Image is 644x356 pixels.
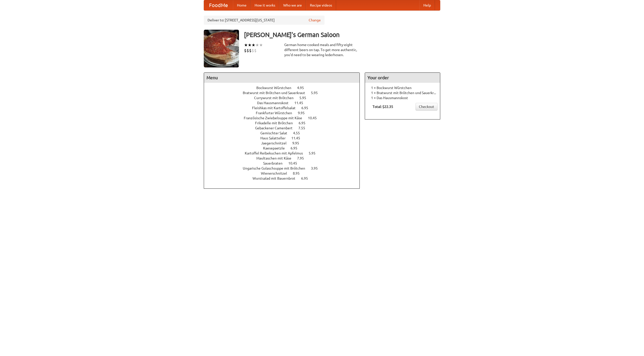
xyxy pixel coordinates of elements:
a: Kartoffel Reibekuchen mit Apfelmus 5.95 [245,151,325,155]
span: 5.95 [299,96,311,100]
li: 1 × Das Hausmannskost [368,95,437,100]
a: Fleishkas mit Kartoffelsalat 6.95 [252,106,317,110]
li: 1 × Bockwurst Würstchen [368,85,437,90]
a: Haus Salatteller 11.45 [260,136,309,140]
a: Frikadelle mit Brötchen 6.95 [255,121,315,125]
li: ★ [244,42,248,48]
a: Change [309,18,321,23]
span: 10.45 [308,116,322,120]
span: 5.95 [309,151,320,155]
a: Frankfurter Würstchen 9.95 [256,111,314,115]
li: $ [252,48,254,53]
span: Maultaschen mit Käse [256,156,296,160]
h4: Your order [365,73,440,83]
li: $ [247,48,249,53]
span: Frikadelle mit Brötchen [255,121,298,125]
li: $ [244,48,247,53]
span: Kartoffel Reibekuchen mit Apfelmus [245,151,308,155]
a: Help [419,0,435,10]
a: Französische Zwiebelsuppe mit Käse 10.45 [244,116,326,120]
span: Bratwurst mit Brötchen und Sauerkraut [243,91,310,95]
span: 7.95 [297,156,309,160]
li: $ [249,48,252,53]
span: 5.95 [311,91,323,95]
li: 1 × Bratwurst mit Brötchen und Sauerkraut [368,90,437,95]
span: Jaegerschnitzel [261,141,292,145]
a: Gemischter Salat 4.55 [260,131,309,135]
h4: Menu [204,73,359,83]
h3: [PERSON_NAME]'s German Saloon [244,30,440,40]
a: Jaegerschnitzel 9.95 [261,141,308,145]
span: 6.95 [301,176,313,180]
li: ★ [259,42,263,48]
span: 6.95 [301,106,313,110]
a: Who we are [279,0,306,10]
a: Recipe videos [306,0,336,10]
span: Ungarische Gulaschsuppe mit Brötchen [243,166,310,170]
a: FoodMe [204,0,233,10]
span: Haus Salatteller [260,136,291,140]
span: 9.95 [292,141,304,145]
li: ★ [248,42,252,48]
span: 8.95 [293,171,305,175]
span: 7.55 [298,126,310,130]
b: Total: $22.35 [373,105,393,109]
a: Sauerbraten 10.45 [263,161,306,165]
span: Französische Zwiebelsuppe mit Käse [244,116,307,120]
a: Wienerschnitzel 8.95 [261,171,309,175]
div: Deliver to: [STREET_ADDRESS][US_STATE] [204,16,325,25]
img: angular.jpg [204,30,239,67]
li: $ [254,48,257,53]
a: Checkout [416,103,437,110]
li: ★ [252,42,255,48]
a: Gebackener Camenbert 7.55 [255,126,314,130]
a: Home [233,0,251,10]
span: Fleishkas mit Kartoffelsalat [252,106,301,110]
a: Ungarische Gulaschsuppe mit Brötchen 3.95 [243,166,327,170]
span: Currywurst mit Brötchen [254,96,299,100]
span: 11.45 [294,101,308,105]
a: Bockwurst Würstchen 4.95 [256,86,313,90]
span: 4.55 [293,131,305,135]
span: Sauerbraten [263,161,288,165]
a: Kaesepaetzle 6.95 [263,146,307,150]
div: German home-cooked meals and fifty-eight different beers on tap. To get more authentic, you'd nee... [284,42,360,57]
a: Bratwurst mit Brötchen und Sauerkraut 5.95 [243,91,327,95]
span: 11.45 [291,136,305,140]
span: Wurstsalad mit Bauernbrot [253,176,300,180]
span: Gebackener Camenbert [255,126,298,130]
span: 6.95 [291,146,302,150]
span: Bockwurst Würstchen [256,86,296,90]
a: Wurstsalad mit Bauernbrot 6.95 [253,176,317,180]
span: Wienerschnitzel [261,171,292,175]
a: How it works [251,0,279,10]
span: 4.95 [297,86,309,90]
span: Gemischter Salat [260,131,292,135]
span: 9.95 [298,111,310,115]
span: 6.95 [299,121,310,125]
span: 3.95 [311,166,323,170]
li: ★ [255,42,259,48]
span: 10.45 [288,161,302,165]
a: Maultaschen mit Käse 7.95 [256,156,313,160]
span: Frankfurter Würstchen [256,111,297,115]
a: Das Hausmannskost 11.45 [257,101,312,105]
span: Das Hausmannskost [257,101,294,105]
span: Kaesepaetzle [263,146,290,150]
a: Currywurst mit Brötchen 5.95 [254,96,315,100]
